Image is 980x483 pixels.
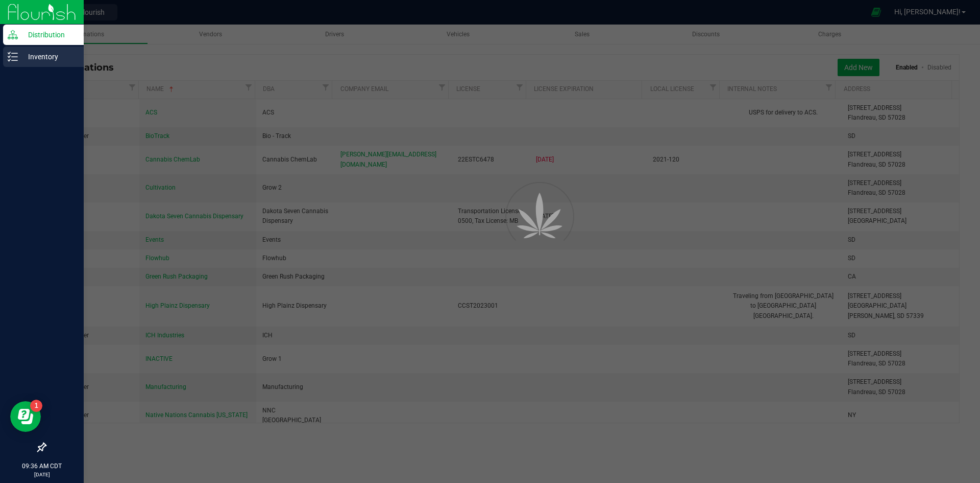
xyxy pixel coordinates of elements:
[18,51,79,63] p: Inventory
[30,400,42,412] iframe: Resource center unread badge
[8,30,18,40] inline-svg: Distribution
[5,471,79,478] p: [DATE]
[18,29,79,41] p: Distribution
[8,52,18,62] inline-svg: Inventory
[10,401,41,432] iframe: Resource center
[5,462,79,471] p: 09:36 AM CDT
